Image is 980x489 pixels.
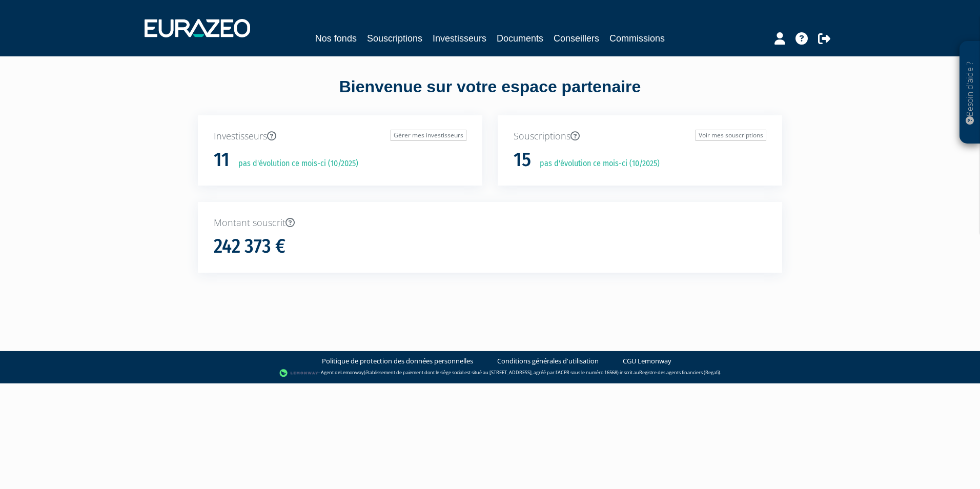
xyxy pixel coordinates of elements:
a: Conseillers [554,31,599,46]
p: Besoin d'aide ? [964,47,976,139]
p: pas d'évolution ce mois-ci (10/2025) [231,158,358,170]
div: - Agent de (établissement de paiement dont le siège social est situé au [STREET_ADDRESS], agréé p... [10,368,970,378]
h1: 242 373 € [214,236,285,257]
a: Conditions générales d'utilisation [497,356,599,366]
a: CGU Lemonway [623,356,671,366]
p: Investisseurs [214,130,466,143]
a: Souscriptions [367,31,422,46]
a: Documents [497,31,543,46]
p: Souscriptions [514,130,766,143]
p: pas d'évolution ce mois-ci (10/2025) [533,158,660,170]
div: Bienvenue sur votre espace partenaire [190,75,790,115]
a: Investisseurs [433,31,486,46]
a: Politique de protection des données personnelles [322,356,473,366]
a: Gérer mes investisseurs [391,130,466,141]
a: Commissions [609,31,665,46]
a: Voir mes souscriptions [696,130,766,141]
a: Registre des agents financiers (Regafi) [639,369,720,376]
img: 1732889491-logotype_eurazeo_blanc_rvb.png [145,19,250,37]
p: Montant souscrit [214,216,766,230]
img: logo-lemonway.png [279,368,319,378]
h1: 11 [214,149,230,171]
a: Nos fonds [315,31,357,46]
a: Lemonway [340,369,364,376]
h1: 15 [514,149,531,171]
